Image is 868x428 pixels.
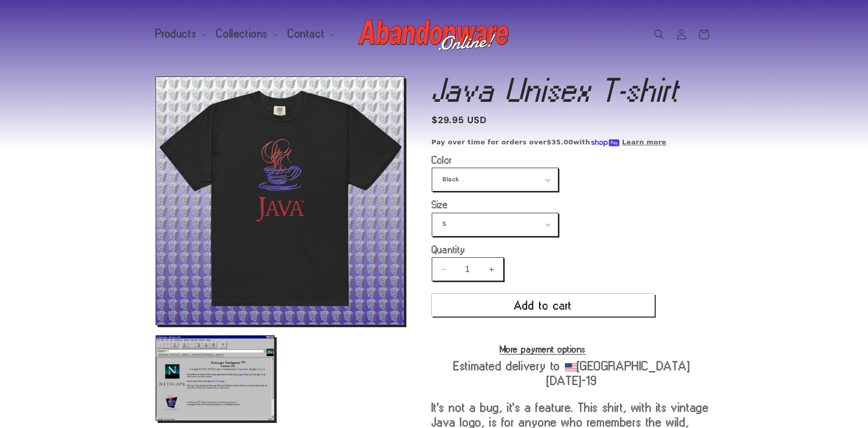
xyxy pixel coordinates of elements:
[354,10,514,58] a: Abandonware
[216,29,268,38] span: Collections
[648,23,670,46] summary: Search
[565,363,577,371] img: US.svg
[210,23,282,45] summary: Collections
[432,359,713,388] div: [GEOGRAPHIC_DATA]
[288,29,325,38] span: Contact
[454,359,560,372] b: Estimated delivery to
[358,14,510,55] img: Abandonware
[282,23,338,45] summary: Contact
[149,23,211,45] summary: Products
[432,155,655,165] label: Color
[547,374,597,387] b: [DATE]⁠–19
[432,294,655,317] button: Add to cart
[432,76,713,104] h1: Java Unisex T-shirt
[432,200,655,210] label: Size
[432,245,655,255] label: Quantity
[432,344,655,354] a: More payment options
[156,29,197,38] span: Products
[432,113,487,127] span: $29.95 USD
